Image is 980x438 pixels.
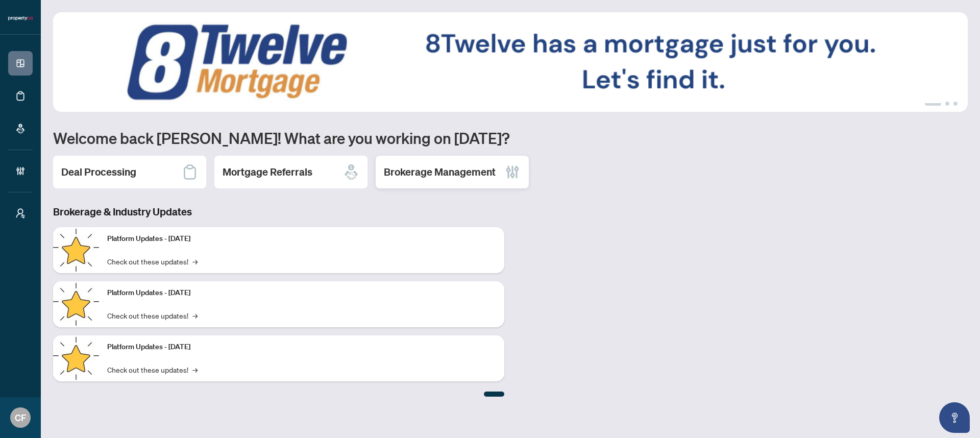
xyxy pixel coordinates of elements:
[61,165,136,179] h2: Deal Processing
[53,128,968,148] h1: Welcome back [PERSON_NAME]! What are you working on [DATE]?
[939,402,970,433] button: Open asap
[107,233,496,245] p: Platform Updates - [DATE]
[945,102,949,106] button: 2
[53,12,968,112] img: Slide 0
[953,102,958,106] button: 3
[107,342,496,353] p: Platform Updates - [DATE]
[15,208,26,218] span: user-switch
[8,15,33,21] img: logo
[925,102,941,106] button: 1
[53,281,99,327] img: Platform Updates - July 8, 2025
[192,364,198,375] span: →
[53,227,99,273] img: Platform Updates - July 21, 2025
[107,310,198,321] a: Check out these updates!→
[107,364,198,375] a: Check out these updates!→
[15,410,26,425] span: CF
[192,310,198,321] span: →
[53,205,504,219] h3: Brokerage & Industry Updates
[192,256,198,267] span: →
[384,165,496,179] h2: Brokerage Management
[107,256,198,267] a: Check out these updates!→
[223,165,312,179] h2: Mortgage Referrals
[107,287,496,299] p: Platform Updates - [DATE]
[53,335,99,381] img: Platform Updates - June 23, 2025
